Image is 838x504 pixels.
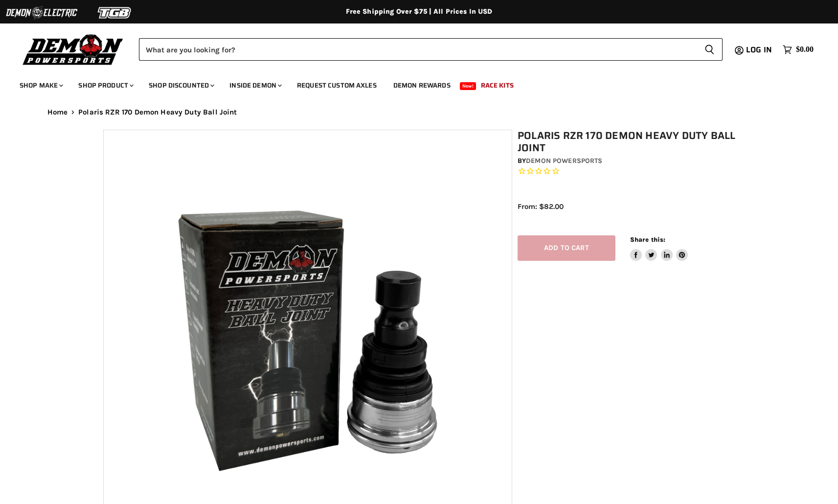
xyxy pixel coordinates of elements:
[518,156,741,166] div: by
[28,7,811,16] div: Free Shipping Over $75 | All Prices In USD
[518,166,741,177] span: Rated 0.0 out of 5 stars 0 reviews
[630,236,665,243] span: Share this:
[222,75,288,95] a: Inside Demon
[697,38,723,61] button: Search
[78,3,152,22] img: TGB Logo 2
[141,75,220,95] a: Shop Discounted
[28,108,811,116] nav: Breadcrumbs
[139,38,723,61] form: Product
[796,45,814,54] span: $0.00
[78,108,237,116] span: Polaris RZR 170 Demon Heavy Duty Ball Joint
[518,202,564,211] span: From: $82.00
[742,46,778,54] a: Log in
[526,157,602,165] a: Demon Powersports
[5,3,78,22] img: Demon Electric Logo 2
[71,75,139,95] a: Shop Product
[47,108,68,116] a: Home
[12,71,811,95] ul: Main menu
[12,75,69,95] a: Shop Make
[630,235,688,261] aside: Share this:
[139,38,697,61] input: Search
[474,75,521,95] a: Race Kits
[778,43,818,57] a: $0.00
[518,130,741,154] h1: Polaris RZR 170 Demon Heavy Duty Ball Joint
[20,32,127,67] img: Demon Powersports
[290,75,384,95] a: Request Custom Axles
[746,44,772,56] span: Log in
[460,82,476,90] span: New!
[386,75,458,95] a: Demon Rewards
